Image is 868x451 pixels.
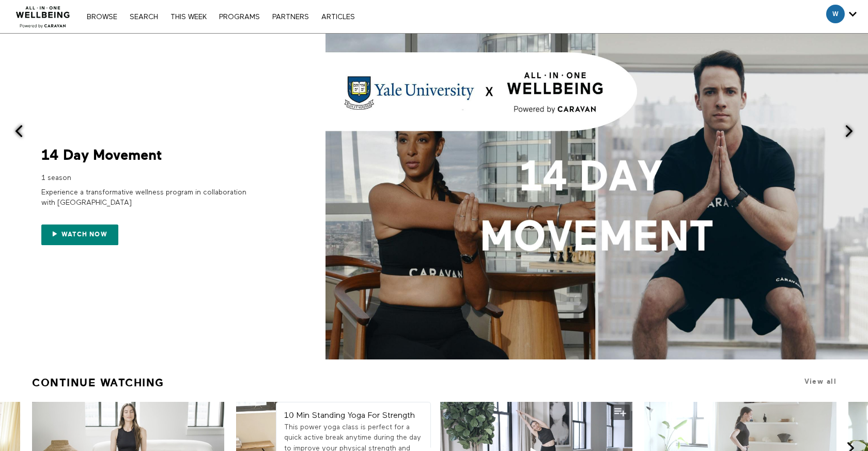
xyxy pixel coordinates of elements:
a: ARTICLES [316,13,360,21]
a: THIS WEEK [165,13,212,21]
a: PARTNERS [267,13,314,21]
button: Add to my list [611,404,630,420]
a: Search [125,13,163,21]
strong: 10 Min Standing Yoga For Strength [284,412,415,420]
a: View all [804,378,836,385]
a: PROGRAMS [214,13,265,21]
a: Continue Watching [32,372,164,394]
a: Browse [82,13,122,21]
nav: Primary [82,11,360,22]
